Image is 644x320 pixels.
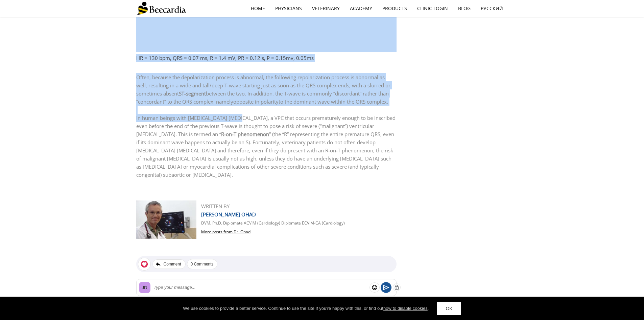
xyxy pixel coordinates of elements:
p: Often, because the depolarization process is abnormal, the following repolarization process is ab... [136,73,397,106]
a: Blog [453,1,476,16]
a: More posts from Dr. Ohad [201,229,251,235]
a: Products [377,1,412,16]
span: JD [142,285,147,290]
p: In human beings with [MEDICAL_DATA] [MEDICAL_DATA], a VPC that occurs prematurely enough to be in... [136,114,397,179]
div: We use cookies to provide a better service. Continue to use the site If you're happy with this, o... [183,305,429,312]
img: Beecardia [136,2,186,15]
span: R-on-T phenomenon [221,131,269,137]
a: OK [437,302,461,315]
span: opposite in polarity [233,98,279,105]
a: Academy [345,1,377,16]
span: Comment [164,262,181,266]
a: Русский [476,1,508,16]
span: [PERSON_NAME] OHAD [201,211,256,218]
span: ST-segment [179,90,206,97]
a: home [246,1,270,16]
div: 0 Comments [187,259,217,269]
span: DVM, Ph.D. Diplomate ACVIM (Cardiology) Diplomate ECVIM-CA (Cardiology) [201,220,345,226]
a: Clinic Login [412,1,453,16]
span: WRITTEN BY [201,203,230,210]
a: Veterinary [307,1,345,16]
a: how to disable cookies [383,306,428,311]
p: HR = 130 bpm, QRS = 0.07 ms, R = 1.4 mV, PR = 0.12 s, P = 0.15mv, 0.05ms [136,54,397,62]
a: Physicians [270,1,307,16]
